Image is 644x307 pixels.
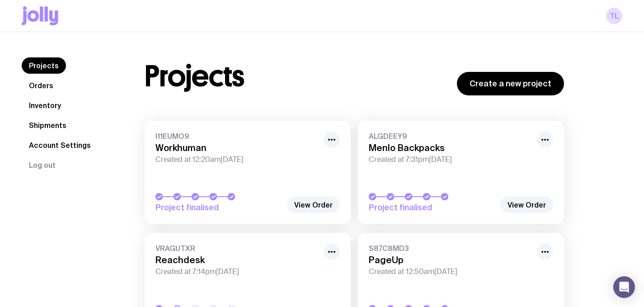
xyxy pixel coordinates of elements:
[457,72,564,95] a: Create a new project
[369,255,531,265] h3: PageUp
[155,267,318,276] span: Created at 7:14pm[DATE]
[22,77,61,94] a: Orders
[369,132,531,141] span: ALGDEEY9
[287,197,340,213] a: View Order
[369,244,531,253] span: S87C8MD3
[358,121,564,224] a: ALGDEEY9Menlo BackpacksCreated at 7:31pm[DATE]Project finalised
[369,267,531,276] span: Created at 12:50am[DATE]
[155,155,318,164] span: Created at 12:20am[DATE]
[155,142,318,153] h3: Workhuman
[500,197,553,213] a: View Order
[22,137,98,153] a: Account Settings
[613,276,635,298] div: Open Intercom Messenger
[155,202,282,213] span: Project finalised
[369,155,531,164] span: Created at 7:31pm[DATE]
[155,244,318,253] span: VRAGUTXR
[606,8,622,24] a: TL
[145,62,244,91] h1: Projects
[145,121,351,224] a: I11EUMO9WorkhumanCreated at 12:20am[DATE]Project finalised
[155,132,318,141] span: I11EUMO9
[369,142,531,153] h3: Menlo Backpacks
[22,117,74,133] a: Shipments
[22,157,63,173] button: Log out
[369,202,495,213] span: Project finalised
[155,255,318,265] h3: Reachdesk
[22,97,68,113] a: Inventory
[22,57,66,74] a: Projects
